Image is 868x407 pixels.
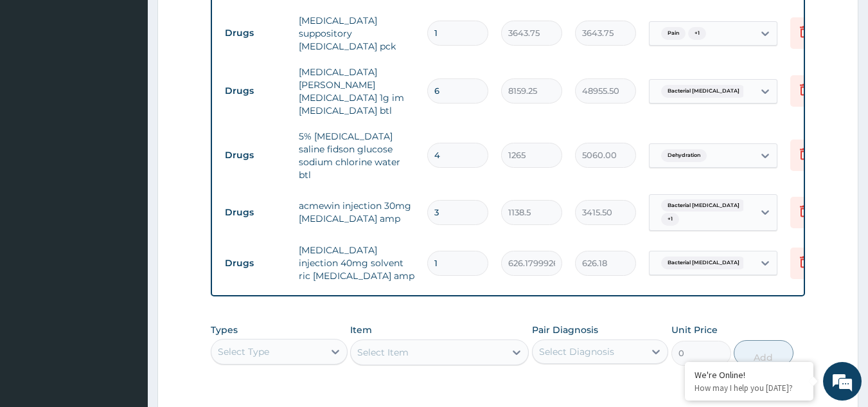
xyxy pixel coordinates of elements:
[661,27,686,40] span: Pain
[350,323,372,336] label: Item
[292,8,421,59] td: [MEDICAL_DATA] suppository [MEDICAL_DATA] pck
[218,251,292,275] td: Drugs
[211,6,242,37] div: Minimize live chat window
[661,199,746,212] span: Bacterial [MEDICAL_DATA]
[75,122,177,251] span: We're online!
[661,149,707,162] span: Dehydration
[211,325,238,336] label: Types
[671,323,718,336] label: Unit Price
[695,369,804,381] div: We're Online!
[661,257,746,269] span: Bacterial [MEDICAL_DATA]
[292,123,421,188] td: 5% [MEDICAL_DATA] saline fidson glucose sodium chlorine water btl
[218,21,292,45] td: Drugs
[661,213,679,226] span: + 1
[734,340,793,366] button: Add
[218,79,292,103] td: Drugs
[218,345,269,358] div: Select Type
[218,201,292,224] td: Drugs
[218,143,292,167] td: Drugs
[67,72,216,89] div: Chat with us now
[688,27,706,40] span: + 1
[695,383,804,393] p: How may I help you today?
[292,193,421,231] td: acmewin injection 30mg [MEDICAL_DATA] amp
[292,59,421,123] td: [MEDICAL_DATA][PERSON_NAME][MEDICAL_DATA] 1g im [MEDICAL_DATA] btl
[532,323,598,336] label: Pair Diagnosis
[661,85,746,98] span: Bacterial [MEDICAL_DATA]
[24,64,52,96] img: d_794563401_company_1708531726252_794563401
[6,271,245,316] textarea: Type your message and hit 'Enter'
[539,345,614,358] div: Select Diagnosis
[292,237,421,289] td: [MEDICAL_DATA] injection 40mg solvent ric [MEDICAL_DATA] amp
